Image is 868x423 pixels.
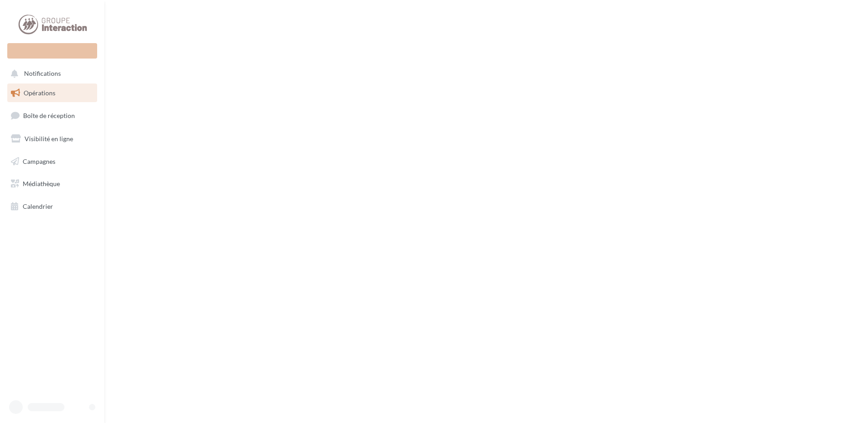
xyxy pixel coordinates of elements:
[5,174,99,193] a: Médiathèque
[24,89,55,97] span: Opérations
[25,135,73,143] span: Visibilité en ligne
[23,157,55,165] span: Campagnes
[5,106,99,125] a: Boîte de réception
[23,180,60,187] span: Médiathèque
[5,197,99,216] a: Calendrier
[5,129,99,148] a: Visibilité en ligne
[23,112,75,119] span: Boîte de réception
[5,152,99,171] a: Campagnes
[7,43,97,59] div: Nouvelle campagne
[5,84,99,103] a: Opérations
[23,202,53,210] span: Calendrier
[24,70,61,78] span: Notifications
